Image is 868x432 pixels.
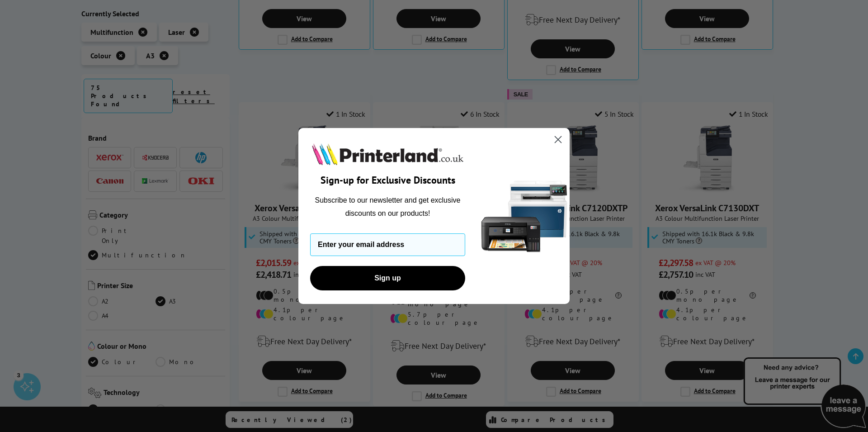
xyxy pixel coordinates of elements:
[479,128,570,304] img: 5290a21f-4df8-4860-95f4-ea1e8d0e8904.png
[550,132,566,147] button: Close dialog
[321,174,455,186] span: Sign-up for Exclusive Discounts
[310,233,465,256] input: Enter your email address
[310,142,465,167] img: Printerland.co.uk
[315,196,461,217] span: Subscribe to our newsletter and get exclusive discounts on our products!
[310,266,465,290] button: Sign up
